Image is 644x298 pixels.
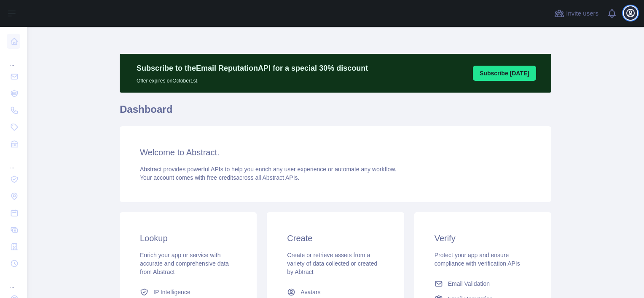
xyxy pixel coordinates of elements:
a: Email Validation [431,276,534,291]
p: Subscribe to the Email Reputation API for a special 30 % discount [137,62,368,74]
h3: Lookup [140,232,236,244]
span: Enrich your app or service with accurate and comprehensive data from Abstract [140,252,229,275]
span: Protect your app and ensure compliance with verification APIs [435,252,520,267]
h3: Welcome to Abstract. [140,146,531,158]
span: Avatars [301,288,320,296]
div: ... [7,273,20,290]
span: Email Validation [448,279,490,288]
h3: Create [287,232,384,244]
h3: Verify [435,232,531,244]
span: IP Intelligence [153,288,191,296]
span: Invite users [566,9,598,19]
button: Invite users [553,7,600,20]
h1: Dashboard [120,103,551,123]
span: Your account comes with across all Abstract APIs. [140,174,299,181]
div: ... [7,51,20,67]
span: Abstract provides powerful APIs to help you enrich any user experience or automate any workflow. [140,166,397,173]
button: Subscribe [DATE] [473,66,536,81]
div: ... [7,153,20,170]
span: free credits [207,174,236,181]
p: Offer expires on October 1st. [137,74,368,84]
span: Create or retrieve assets from a variety of data collected or created by Abtract [287,252,377,275]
